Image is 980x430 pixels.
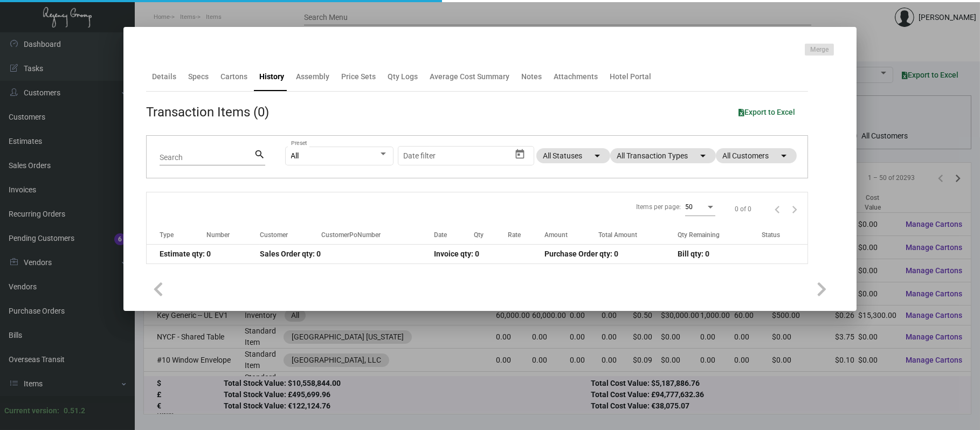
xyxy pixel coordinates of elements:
[735,204,751,214] div: 0 of 0
[636,202,681,212] div: Items per page:
[259,71,284,82] div: History
[206,230,230,240] div: Number
[554,71,598,82] div: Attachments
[544,230,598,240] div: Amount
[4,405,59,417] div: Current version:
[786,200,803,218] button: Next page
[430,71,509,82] div: Average Cost Summary
[152,71,176,82] div: Details
[508,230,521,240] div: Rate
[512,146,529,163] button: Open calendar
[321,230,434,240] div: CustomerPoNumber
[739,108,795,116] span: Export to Excel
[769,200,786,218] button: Previous page
[260,230,321,240] div: Customer
[685,203,715,211] mat-select: Items per page:
[434,230,447,240] div: Date
[678,230,762,240] div: Qty Remaining
[260,230,288,240] div: Customer
[777,149,790,162] mat-icon: arrow_drop_down
[678,230,720,240] div: Qty Remaining
[762,230,808,240] div: Status
[730,102,804,122] button: Export to Excel
[321,230,381,240] div: CustomerPoNumber
[544,230,568,240] div: Amount
[434,230,474,240] div: Date
[544,249,618,258] span: Purchase Order qty: 0
[291,151,299,160] span: All
[254,148,265,161] mat-icon: search
[716,148,797,163] mat-chip: All Customers
[260,249,321,258] span: Sales Order qty: 0
[296,71,329,82] div: Assembly
[591,149,604,162] mat-icon: arrow_drop_down
[160,230,206,240] div: Type
[188,71,209,82] div: Specs
[805,44,834,56] button: Merge
[610,148,716,163] mat-chip: All Transaction Types
[206,230,260,240] div: Number
[404,152,437,161] input: Start date
[696,149,709,162] mat-icon: arrow_drop_down
[474,230,484,240] div: Qty
[536,148,610,163] mat-chip: All Statuses
[474,230,508,240] div: Qty
[434,249,479,258] span: Invoice qty: 0
[341,71,376,82] div: Price Sets
[678,249,709,258] span: Bill qty: 0
[446,152,498,161] input: End date
[160,230,174,240] div: Type
[146,102,269,122] div: Transaction Items (0)
[610,71,651,82] div: Hotel Portal
[762,230,780,240] div: Status
[598,230,637,240] div: Total Amount
[64,405,85,417] div: 0.51.2
[521,71,542,82] div: Notes
[810,45,829,54] span: Merge
[160,249,211,258] span: Estimate qty: 0
[508,230,544,240] div: Rate
[685,203,693,211] span: 50
[220,71,247,82] div: Cartons
[388,71,418,82] div: Qty Logs
[598,230,678,240] div: Total Amount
